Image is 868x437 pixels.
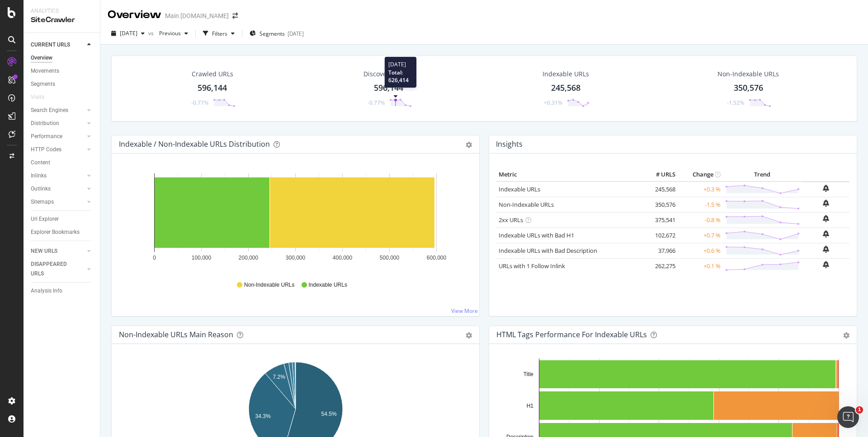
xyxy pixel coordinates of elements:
[31,246,57,256] div: NEW URLS
[678,212,723,228] td: -0.8 %
[678,228,723,243] td: +0.7 %
[380,255,400,261] text: 500,000
[31,171,47,181] div: Inlinks
[198,82,227,94] div: 596,144
[31,119,59,128] div: Distribution
[31,246,85,256] a: NEW URLS
[31,260,85,279] a: DISAPPEARED URLS
[427,255,447,261] text: 600,000
[678,181,723,197] td: +0.3 %
[499,246,597,255] a: Indexable URLs with Bad Description
[31,228,94,237] a: Explorer Bookmarks
[31,106,68,115] div: Search Engines
[466,332,472,339] div: gear
[31,184,85,194] a: Outlinks
[192,70,233,79] div: Crawled URLs
[499,200,554,209] a: Non-Indexable URLs
[31,53,94,63] a: Overview
[119,139,270,149] div: Indexable / Non-Indexable URLs Distribution
[119,330,233,339] div: Non-Indexable URLs Main Reason
[31,132,62,141] div: Performance
[542,70,589,79] div: Indexable URLs
[244,281,294,289] span: Non-Indexable URLs
[31,53,52,63] div: Overview
[499,231,574,239] a: Indexable URLs with Bad H1
[212,30,227,37] div: Filters
[496,330,647,339] div: HTML Tags Performance for Indexable URLs
[31,286,62,296] div: Analysis Info
[321,411,337,417] text: 54.5%
[499,216,523,224] a: 2xx URLs
[31,184,51,194] div: Outlinks
[148,29,156,37] span: vs
[31,79,55,89] div: Segments
[165,11,229,20] div: Main [DOMAIN_NAME]
[823,200,829,207] div: bell-plus
[678,168,723,181] th: Change
[717,70,779,79] div: Non-Indexable URLs
[734,82,763,94] div: 350,576
[119,168,472,273] svg: A chart.
[31,197,54,207] div: Sitemaps
[31,286,94,296] a: Analysis Info
[31,171,85,181] a: Inlinks
[551,82,580,94] div: 245,568
[642,258,678,274] td: 262,275
[31,132,85,141] a: Performance
[642,243,678,258] td: 37,966
[31,93,53,102] a: Visits
[31,260,76,279] div: DISAPPEARED URLS
[192,255,212,261] text: 100,000
[31,40,85,50] a: CURRENT URLS
[368,99,385,107] div: -0.77%
[374,82,403,94] div: 596,144
[496,138,523,150] h4: Insights
[108,7,161,23] div: Overview
[823,246,829,253] div: bell-plus
[156,26,192,41] button: Previous
[524,371,534,377] text: Title
[333,255,353,261] text: 400,000
[31,214,94,224] a: Url Explorer
[156,29,181,37] span: Previous
[239,255,259,261] text: 200,000
[678,243,723,258] td: +0.6 %
[31,79,94,89] a: Segments
[120,29,137,37] span: 2025 Sep. 7th
[246,26,307,41] button: Segments[DATE]
[31,66,59,76] div: Movements
[727,99,744,107] div: -1.52%
[288,30,304,37] div: [DATE]
[723,168,802,181] th: Trend
[823,230,829,237] div: bell-plus
[31,158,50,167] div: Content
[31,15,93,25] div: SiteCrawler
[153,255,156,261] text: 0
[678,197,723,212] td: -1.5 %
[108,26,148,41] button: [DATE]
[642,212,678,228] td: 375,541
[31,93,44,102] div: Visits
[843,332,849,339] div: gear
[259,30,285,37] span: Segments
[309,281,347,289] span: Indexable URLs
[31,158,94,167] a: Content
[678,258,723,274] td: +0.1 %
[642,181,678,197] td: 245,568
[642,197,678,212] td: 350,576
[31,214,59,224] div: Url Explorer
[31,40,70,50] div: CURRENT URLS
[31,119,85,128] a: Distribution
[363,70,414,79] div: Discovered URLs
[499,185,540,193] a: Indexable URLs
[31,106,85,115] a: Search Engines
[466,142,472,148] div: gear
[273,374,286,380] text: 7.2%
[527,403,534,409] text: H1
[31,7,93,15] div: Analytics
[496,168,642,181] th: Metric
[544,99,562,107] div: +0.31%
[31,66,94,76] a: Movements
[31,145,85,154] a: HTTP Codes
